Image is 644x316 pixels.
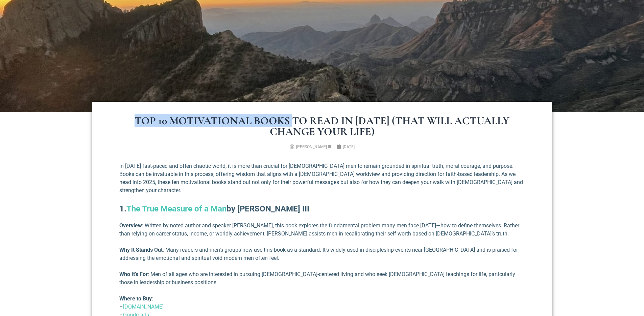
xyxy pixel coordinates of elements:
[119,270,525,287] p: : Men of all ages who are interested in pursuing [DEMOGRAPHIC_DATA]-centered living and who seek ...
[119,295,152,302] strong: Where to Buy
[119,203,525,215] h2: 1. by [PERSON_NAME] III
[296,144,331,149] span: [PERSON_NAME] III
[343,144,355,149] time: [DATE]
[119,222,525,238] p: : Written by noted author and speaker [PERSON_NAME], this book explores the fundamental problem m...
[123,303,164,310] a: [DOMAIN_NAME]
[119,115,525,137] h1: Top 10 Motivational Books to Read in [DATE] (That Will Actually Change Your Life)
[126,204,226,213] a: The True Measure of a Man
[119,246,525,262] p: : Many readers and men’s groups now use this book as a standard. It’s widely used in discipleship...
[119,247,163,253] strong: Why It Stands Out
[119,222,142,229] strong: Overview
[336,144,355,150] a: [DATE]
[119,271,148,277] strong: Who It’s For
[119,162,525,195] p: In [DATE] fast-paced and often chaotic world, it is more than crucial for [DEMOGRAPHIC_DATA] men ...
